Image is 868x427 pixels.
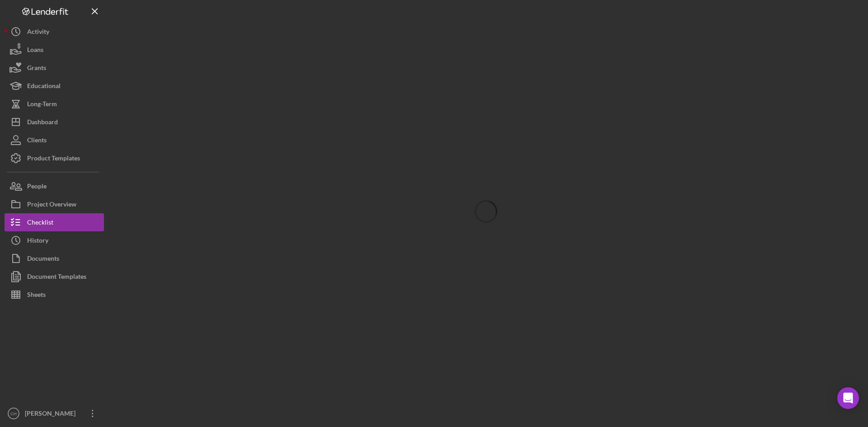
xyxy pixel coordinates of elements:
button: Long-Term [5,95,104,113]
div: Document Templates [27,267,86,288]
button: Document Templates [5,267,104,286]
div: Loans [27,41,43,61]
div: Sheets [27,286,46,306]
button: Project Overview [5,195,104,213]
div: Open Intercom Messenger [837,387,859,409]
button: Sheets [5,286,104,304]
div: [PERSON_NAME] [23,404,81,425]
div: Project Overview [27,195,76,216]
div: Educational [27,77,61,97]
div: Activity [27,23,49,43]
button: CH[PERSON_NAME] [5,404,104,422]
div: Clients [27,131,47,151]
button: Product Templates [5,149,104,167]
div: History [27,231,48,252]
button: Dashboard [5,113,104,131]
button: Checklist [5,213,104,231]
button: People [5,177,104,195]
text: CH [10,411,17,416]
button: Grants [5,59,104,77]
button: History [5,231,104,249]
button: Loans [5,41,104,59]
div: Checklist [27,213,53,234]
button: Documents [5,249,104,267]
div: Dashboard [27,113,58,133]
button: Clients [5,131,104,149]
div: People [27,177,47,197]
button: Educational [5,77,104,95]
div: Grants [27,59,46,79]
div: Product Templates [27,149,80,169]
div: Long-Term [27,95,57,115]
button: Activity [5,23,104,41]
div: Documents [27,249,59,270]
